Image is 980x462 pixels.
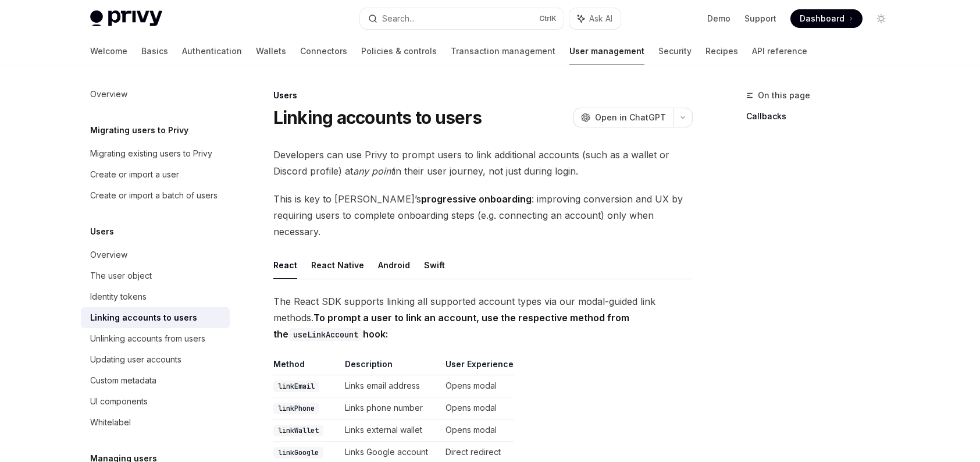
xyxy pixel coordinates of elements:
button: Open in ChatGPT [573,108,673,127]
a: Custom metadata [81,370,230,391]
a: Transaction management [451,37,555,65]
a: Create or import a user [81,164,230,185]
a: Security [658,37,692,65]
button: Toggle dark mode [872,9,890,28]
h5: Migrating users to Privy [90,123,188,137]
span: Dashboard [800,13,844,24]
a: Basics [141,37,168,65]
a: API reference [752,37,807,65]
a: Authentication [182,37,242,65]
a: Unlinking accounts from users [81,328,230,349]
a: Dashboard [790,9,863,28]
div: Linking accounts to users [90,311,197,325]
div: Whitelabel [90,415,131,429]
span: Ask AI [589,13,612,24]
span: Ctrl K [539,14,557,23]
div: Create or import a user [90,168,179,182]
a: Whitelabel [81,412,230,433]
th: Method [273,358,340,375]
a: Support [744,13,776,24]
div: Create or import a batch of users [90,189,218,202]
a: Overview [81,244,230,265]
button: Search...CtrlK [360,8,564,29]
th: User Experience [441,358,514,375]
img: light logo [90,10,162,27]
a: Welcome [90,37,127,65]
td: Opens modal [441,397,514,420]
div: Overview [90,248,127,262]
button: React [273,251,297,279]
code: linkWallet [273,425,323,436]
a: Create or import a batch of users [81,185,230,206]
strong: To prompt a user to link an account, use the respective method from the hook: [273,312,629,340]
div: Search... [382,12,415,26]
button: Android [378,251,410,279]
a: Identity tokens [81,286,230,307]
div: Custom metadata [90,374,156,388]
div: UI components [90,395,148,408]
div: Migrating existing users to Privy [90,147,212,161]
button: Swift [424,251,445,279]
a: Connectors [300,37,347,65]
td: Links phone number [340,397,441,420]
a: UI components [81,391,230,412]
a: Wallets [256,37,286,65]
a: The user object [81,265,230,286]
button: React Native [311,251,364,279]
span: The React SDK supports linking all supported account types via our modal-guided link methods. [273,293,693,342]
span: On this page [758,88,810,102]
a: Updating user accounts [81,349,230,370]
a: Linking accounts to users [81,307,230,328]
code: linkEmail [273,381,319,392]
a: Overview [81,84,230,105]
td: Opens modal [441,375,514,397]
a: Migrating existing users to Privy [81,143,230,164]
button: Ask AI [569,8,621,29]
td: Opens modal [441,420,514,442]
a: Callbacks [746,107,900,126]
div: The user object [90,269,152,283]
code: useLinkAccount [288,328,363,341]
td: Links external wallet [340,420,441,442]
th: Description [340,358,441,375]
strong: progressive onboarding [421,193,532,205]
h5: Users [90,225,114,239]
code: linkPhone [273,403,319,414]
h1: Linking accounts to users [273,107,482,128]
div: Updating user accounts [90,353,181,367]
a: Policies & controls [361,37,437,65]
em: any point [353,165,394,177]
a: Demo [707,13,730,24]
td: Links email address [340,375,441,397]
a: Recipes [705,37,738,65]
div: Unlinking accounts from users [90,332,205,346]
div: Users [273,90,693,101]
a: User management [569,37,644,65]
span: This is key to [PERSON_NAME]’s : improving conversion and UX by requiring users to complete onboa... [273,191,693,240]
span: Developers can use Privy to prompt users to link additional accounts (such as a wallet or Discord... [273,147,693,179]
code: linkGoogle [273,447,323,459]
span: Open in ChatGPT [595,112,666,123]
div: Overview [90,87,127,101]
div: Identity tokens [90,290,147,304]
